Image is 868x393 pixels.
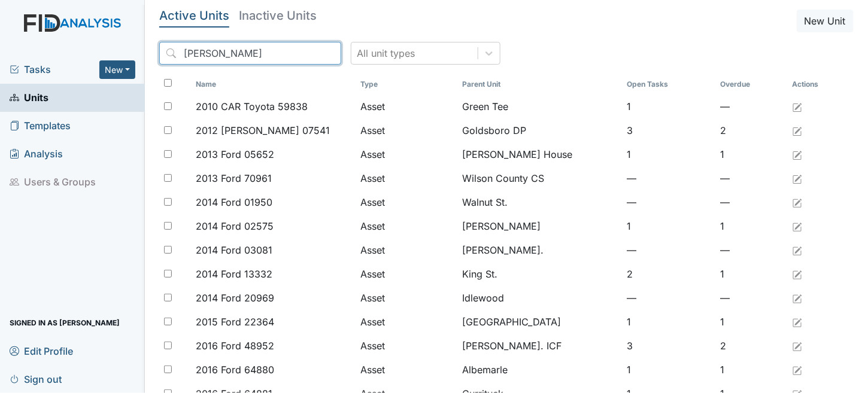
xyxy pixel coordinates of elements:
[10,313,120,332] span: Signed in as [PERSON_NAME]
[10,89,48,107] span: Units
[457,214,622,238] td: [PERSON_NAME]
[715,262,788,286] td: 1
[196,339,274,353] span: 2016 Ford 48952
[239,10,317,22] h5: Inactive Units
[457,262,622,286] td: King St.
[793,219,802,233] a: Edit
[196,291,274,305] span: 2014 Ford 20969
[457,334,622,358] td: [PERSON_NAME]. ICF
[457,358,622,382] td: Albemarle
[356,310,457,334] td: Asset
[10,62,99,77] a: Tasks
[793,291,802,305] a: Edit
[793,147,802,162] a: Edit
[356,262,457,286] td: Asset
[356,118,457,142] td: Asset
[196,123,330,138] span: 2012 [PERSON_NAME] 07541
[10,342,73,360] span: Edit Profile
[356,142,457,166] td: Asset
[715,166,788,190] td: —
[196,219,274,233] span: 2014 Ford 02575
[793,243,802,257] a: Edit
[622,142,715,166] td: 1
[622,214,715,238] td: 1
[793,99,802,114] a: Edit
[99,60,135,79] button: New
[10,145,63,163] span: Analysis
[191,74,356,95] th: Toggle SortBy
[715,286,788,310] td: —
[715,358,788,382] td: 1
[715,74,788,95] th: Toggle SortBy
[622,190,715,214] td: —
[356,166,457,190] td: Asset
[356,74,457,95] th: Toggle SortBy
[622,166,715,190] td: —
[793,339,802,353] a: Edit
[793,362,802,377] a: Edit
[356,190,457,214] td: Asset
[715,214,788,238] td: 1
[356,358,457,382] td: Asset
[622,286,715,310] td: —
[357,46,415,60] div: All unit types
[164,79,172,87] input: Toggle All Rows Selected
[196,171,272,185] span: 2013 Ford 70961
[457,190,622,214] td: Walnut St.
[196,147,274,162] span: 2013 Ford 05652
[196,243,272,257] span: 2014 Ford 03081
[622,358,715,382] td: 1
[356,334,457,358] td: Asset
[793,195,802,209] a: Edit
[622,95,715,118] td: 1
[196,315,274,329] span: 2015 Ford 22364
[622,310,715,334] td: 1
[457,166,622,190] td: Wilson County CS
[715,190,788,214] td: —
[356,214,457,238] td: Asset
[356,286,457,310] td: Asset
[793,315,802,329] a: Edit
[622,118,715,142] td: 3
[196,99,308,114] span: 2010 CAR Toyota 59838
[159,42,341,65] input: Search...
[196,195,272,209] span: 2014 Ford 01950
[457,74,622,95] th: Toggle SortBy
[457,118,622,142] td: Goldsboro DP
[788,74,848,95] th: Actions
[715,118,788,142] td: 2
[457,238,622,262] td: [PERSON_NAME].
[457,310,622,334] td: [GEOGRAPHIC_DATA]
[457,286,622,310] td: Idlewood
[797,10,854,32] button: New Unit
[715,142,788,166] td: 1
[356,95,457,118] td: Asset
[622,74,715,95] th: Toggle SortBy
[715,310,788,334] td: 1
[159,10,229,22] h5: Active Units
[622,238,715,262] td: —
[715,238,788,262] td: —
[715,95,788,118] td: —
[622,262,715,286] td: 2
[793,123,802,138] a: Edit
[622,334,715,358] td: 3
[793,171,802,185] a: Edit
[457,95,622,118] td: Green Tee
[10,370,62,388] span: Sign out
[10,117,71,135] span: Templates
[715,334,788,358] td: 2
[196,267,272,281] span: 2014 Ford 13332
[196,362,274,377] span: 2016 Ford 64880
[793,267,802,281] a: Edit
[356,238,457,262] td: Asset
[457,142,622,166] td: [PERSON_NAME] House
